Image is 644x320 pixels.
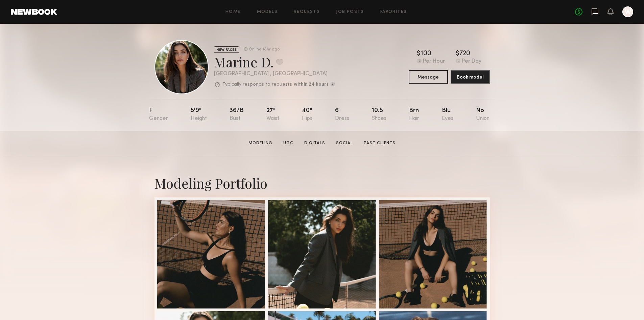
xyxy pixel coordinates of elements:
button: Book model [451,70,490,84]
div: 100 [421,50,431,57]
a: UGC [281,140,296,146]
div: Per Day [462,59,481,65]
a: Past Clients [361,140,398,146]
div: $ [417,50,421,57]
a: Models [257,10,278,14]
div: 36/b [230,108,244,122]
div: 40" [302,108,312,122]
b: within 24 hours [294,82,329,87]
div: F [149,108,168,122]
div: 5'9" [191,108,207,122]
div: No [476,108,490,122]
div: NEW FACES [214,46,239,53]
div: $ [456,50,459,57]
div: 720 [459,50,470,57]
p: Typically responds to requests [222,82,292,87]
a: Digitals [302,140,328,146]
a: Requests [294,10,320,14]
div: Online 18hr ago [249,47,280,52]
a: W [622,6,633,17]
div: Marine D. [214,53,335,71]
div: 27" [266,108,279,122]
div: Brn [409,108,419,122]
a: Job Posts [336,10,364,14]
div: [GEOGRAPHIC_DATA] , [GEOGRAPHIC_DATA] [214,71,335,77]
a: Favorites [380,10,407,14]
a: Home [225,10,241,14]
div: 10.5 [372,108,386,122]
button: Message [409,70,448,84]
div: Per Hour [423,59,445,65]
div: 6 [335,108,349,122]
div: Modeling Portfolio [154,174,490,192]
a: Social [333,140,356,146]
div: Blu [442,108,453,122]
a: Modeling [246,140,275,146]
